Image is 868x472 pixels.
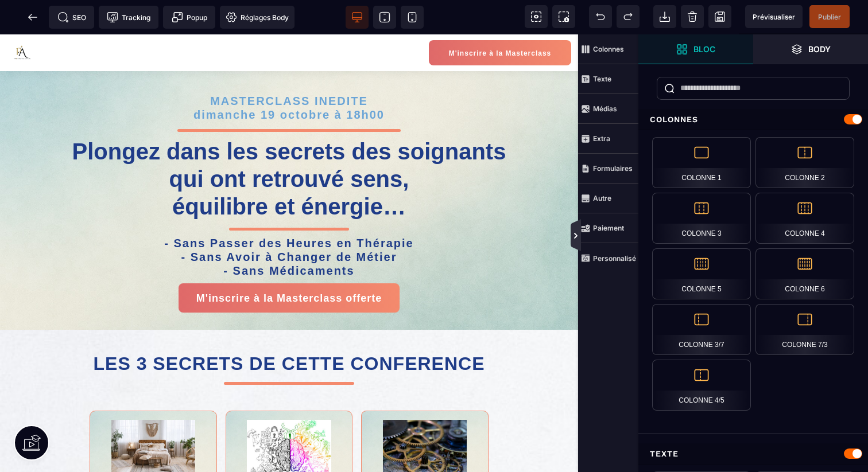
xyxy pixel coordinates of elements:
span: Défaire [589,5,612,28]
span: Extra [578,124,638,154]
span: Nettoyage [681,5,704,28]
h2: - Sans Passer des Heures en Thérapie - Sans Avoir à Changer de Métier - Sans Médicaments [17,196,561,249]
span: Voir les composants [525,5,548,28]
button: M'inscrire à la Masterclass offerte [179,249,400,278]
span: Voir tablette [373,6,396,29]
span: Enregistrer le contenu [809,5,850,28]
span: Capture d'écran [552,5,575,28]
span: Autre [578,184,638,213]
strong: Paiement [593,224,624,232]
div: Colonne 3/7 [652,304,751,355]
span: Prévisualiser [753,13,795,21]
h1: LES 3 SECRETS DE CETTE CONFERENCE [17,313,561,346]
span: Retour [21,6,44,29]
span: Voir mobile [401,6,424,29]
strong: Texte [593,75,611,83]
strong: Autre [593,194,611,202]
span: Paiement [578,213,638,243]
strong: Extra [593,134,610,143]
span: Rétablir [617,5,640,28]
span: Ouvrir les blocs [638,34,753,64]
div: Colonne 1 [652,137,751,188]
div: Colonne 2 [755,137,854,188]
div: Colonne 3 [652,193,751,244]
div: Colonne 4/5 [652,360,751,411]
img: dc20de6a5cd0825db1fc6d61989e440e_Capture_d%E2%80%99e%CC%81cran_2024-04-11_180029.jpg [111,385,195,438]
img: 969f48a4356dfefeaf3551c82c14fcd8_hypnose-integrative-paris.jpg [247,385,331,450]
span: Ouvrir les calques [753,34,868,64]
span: Métadata SEO [49,6,94,29]
span: Voir bureau [346,6,369,29]
span: Texte [578,64,638,94]
span: Aperçu [745,5,803,28]
span: Médias [578,94,638,124]
h2: MASTERCLASS INEDITE dimanche 19 octobre à 18h00 [17,54,561,93]
span: Enregistrer [708,5,731,28]
span: Personnalisé [578,243,638,273]
img: 6d162a9b9729d2ee79e16af0b491a9b8_laura-ockel-UQ2Fw_9oApU-unsplash.jpg [383,385,467,441]
span: Code de suivi [99,6,158,29]
strong: Médias [593,104,617,113]
div: Colonne 5 [652,248,751,299]
strong: Personnalisé [593,254,636,263]
span: SEO [57,11,86,23]
span: Popup [172,11,207,23]
div: Colonne 7/3 [755,304,854,355]
span: Publier [818,13,841,21]
strong: Plongez dans les secrets des soignants qui ont retrouvé sens, équilibre et énergie… [72,104,506,185]
span: Afficher les vues [638,219,650,253]
span: Importer [653,5,676,28]
span: Créer une alerte modale [163,6,215,29]
img: 86e1ef72b690ae2b79141b6fe276df02.png [10,7,33,30]
div: Texte [638,443,868,465]
strong: Bloc [693,45,715,53]
span: Réglages Body [226,11,289,23]
div: Colonnes [638,109,868,130]
span: Formulaires [578,154,638,184]
strong: Colonnes [593,45,624,53]
strong: Formulaires [593,164,633,173]
div: Colonne 6 [755,248,854,299]
div: Colonne 4 [755,193,854,244]
span: Favicon [220,6,294,29]
span: Tracking [107,11,150,23]
span: Colonnes [578,34,638,64]
strong: Body [808,45,831,53]
button: M'inscrire à la Masterclass [429,6,571,31]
